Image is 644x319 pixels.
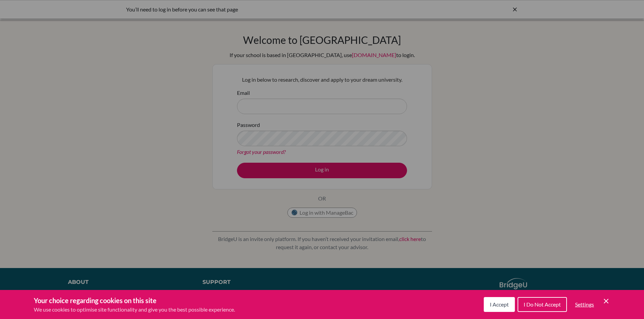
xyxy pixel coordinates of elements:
span: I Do Not Accept [524,301,561,308]
button: Save and close [602,297,610,305]
span: Settings [575,301,594,308]
button: I Accept [484,297,515,312]
span: I Accept [490,301,509,308]
button: I Do Not Accept [518,297,567,312]
h3: Your choice regarding cookies on this site [34,295,235,305]
button: Settings [570,298,599,311]
p: We use cookies to optimise site functionality and give you the best possible experience. [34,305,235,314]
